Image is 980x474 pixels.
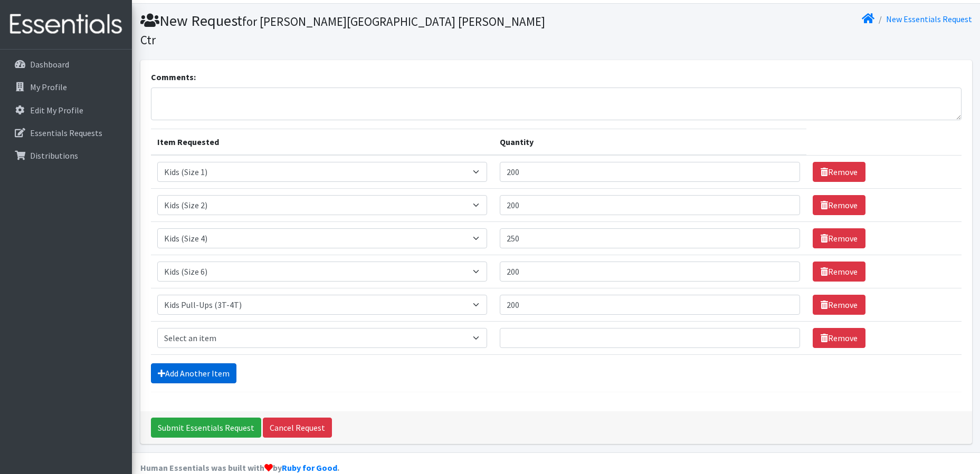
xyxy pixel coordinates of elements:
th: Item Requested [151,129,494,156]
strong: Human Essentials was built with by . [140,462,339,473]
p: Essentials Requests [30,128,102,138]
a: My Profile [4,76,128,98]
a: Remove [813,295,865,315]
a: Add Another Item [151,363,236,383]
p: My Profile [30,82,67,92]
p: Distributions [30,150,78,161]
a: Distributions [4,145,128,166]
a: Remove [813,328,865,348]
a: New Essentials Request [886,14,972,24]
small: for [PERSON_NAME][GEOGRAPHIC_DATA] [PERSON_NAME] Ctr [140,14,545,47]
h1: New Request [140,12,553,48]
input: Submit Essentials Request [151,418,261,438]
a: Essentials Requests [4,122,128,143]
a: Cancel Request [263,418,332,438]
a: Remove [813,162,865,182]
th: Quantity [493,129,806,156]
label: Comments: [151,71,196,83]
img: HumanEssentials [4,7,128,42]
a: Ruby for Good [282,462,337,473]
a: Remove [813,195,865,215]
a: Edit My Profile [4,100,128,121]
p: Dashboard [30,59,69,70]
a: Remove [813,262,865,282]
p: Edit My Profile [30,105,83,115]
a: Dashboard [4,54,128,75]
a: Remove [813,228,865,248]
